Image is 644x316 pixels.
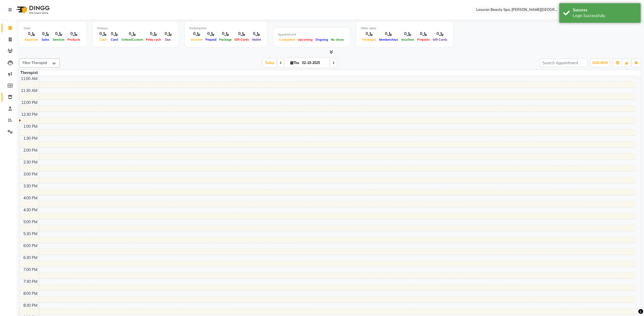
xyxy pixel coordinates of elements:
span: Vouchers [400,38,416,42]
span: Filter Therapist [23,60,47,65]
div: ﷼0 [189,31,204,37]
span: Gift Cards [431,38,449,42]
div: Success [573,7,637,13]
span: Due [164,38,172,42]
div: 12:30 PM [20,112,39,117]
div: ﷼0 [204,31,218,37]
span: Online/Custom [120,38,144,42]
span: Ongoing [314,38,329,42]
div: ﷼0 [51,31,66,37]
input: 2025-10-02 [300,59,328,67]
div: 5:00 PM [23,219,39,225]
div: 11:30 AM [20,88,39,94]
div: ﷼0 [144,31,162,37]
div: 5:30 PM [23,231,39,237]
span: Today [263,59,277,67]
div: 6:30 PM [23,255,39,261]
div: Therapist [19,70,39,76]
div: 4:30 PM [23,207,39,213]
div: Other sales [361,26,449,31]
span: Packages [361,38,378,42]
div: ﷼0 [66,31,82,37]
span: Card [109,38,119,42]
div: 2:30 PM [23,159,39,165]
span: Memberships [378,38,400,42]
span: Prepaids [416,38,431,42]
div: 1:00 PM [23,124,39,129]
div: ﷼0 [378,31,400,37]
div: Redemption [189,26,262,31]
div: 7:00 PM [23,267,39,273]
div: ﷼0 [109,31,120,37]
span: Wallet [250,38,262,42]
span: ADD NEW [592,61,608,65]
input: Search Appointment [540,59,588,67]
span: Petty cash [144,38,162,42]
div: 3:00 PM [23,171,39,177]
div: Finance [97,26,174,31]
span: Cash [98,38,108,42]
div: ﷼0 [400,31,416,37]
div: Appointment [278,32,345,37]
span: Completed [278,38,296,42]
div: 8:00 PM [23,291,39,296]
div: 4:00 PM [23,195,39,201]
div: ﷼0 [431,31,449,37]
div: ﷼0 [97,31,109,37]
img: logo [14,2,51,17]
div: 3:30 PM [23,183,39,189]
div: ﷼0 [23,31,40,37]
div: ﷼0 [250,31,262,37]
div: ﷼0 [40,31,51,37]
div: Login Successfully. [573,13,637,19]
div: 8:30 PM [23,303,39,308]
div: 1:30 PM [23,136,39,141]
span: Voucher [189,38,204,42]
div: 6:00 PM [23,243,39,249]
div: 12:00 PM [20,100,39,106]
div: Total [23,26,82,31]
span: Thu [289,61,300,65]
span: Expenses [23,38,40,42]
div: ﷼0 [361,31,378,37]
button: ADD NEW [591,59,610,67]
span: Upcoming [296,38,314,42]
span: Products [66,38,82,42]
div: ﷼0 [120,31,144,37]
span: No show [329,38,345,42]
span: Package [218,38,233,42]
div: ﷼0 [218,31,233,37]
span: Gift Cards [233,38,250,42]
div: ﷼0 [162,31,174,37]
div: 7:30 PM [23,279,39,285]
span: Sales [40,38,51,42]
div: ﷼0 [416,31,431,37]
span: Services [51,38,66,42]
span: Prepaid [204,38,218,42]
div: 11:00 AM [20,76,39,82]
div: ﷼0 [233,31,250,37]
div: 2:00 PM [23,148,39,153]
